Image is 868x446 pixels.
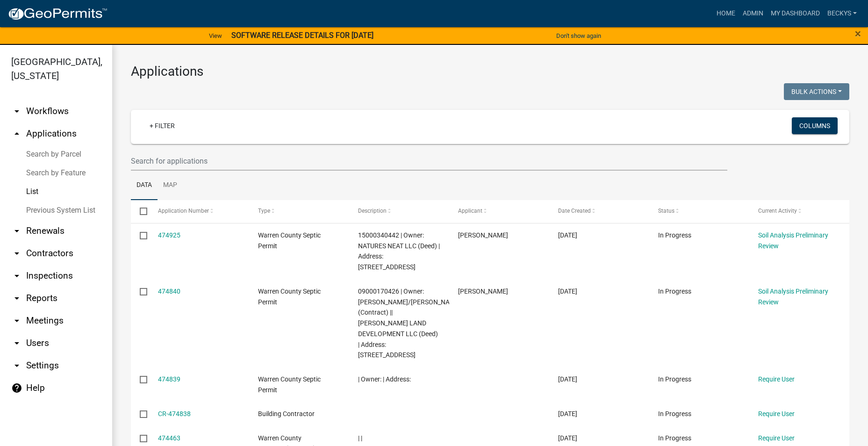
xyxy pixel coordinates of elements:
[658,288,691,295] span: In Progress
[11,128,22,139] i: arrow_drop_up
[258,288,321,306] span: Warren County Septic Permit
[131,171,158,201] a: Data
[158,208,209,214] span: Application Number
[558,231,577,239] span: 09/08/2025
[449,200,549,223] datatable-header-cell: Applicant
[258,208,270,214] span: Type
[258,410,315,417] span: Building Contractor
[784,83,849,100] button: Bulk Actions
[258,375,321,394] span: Warren County Septic Permit
[358,434,362,442] span: | |
[131,200,149,223] datatable-header-cell: Select
[558,375,577,383] span: 09/07/2025
[11,248,22,259] i: arrow_drop_down
[249,200,349,223] datatable-header-cell: Type
[552,28,605,43] button: Don't show again
[558,434,577,442] span: 09/05/2025
[158,434,180,442] a: 474463
[558,288,577,295] span: 09/07/2025
[758,288,828,306] a: Soil Analysis Preliminary Review
[11,360,22,371] i: arrow_drop_down
[11,315,22,326] i: arrow_drop_down
[358,208,387,214] span: Description
[131,64,849,79] h3: Applications
[11,338,22,349] i: arrow_drop_down
[658,208,674,214] span: Status
[758,208,797,214] span: Current Activity
[149,200,249,223] datatable-header-cell: Application Number
[749,200,849,223] datatable-header-cell: Current Activity
[855,28,861,39] button: Close
[358,288,461,359] span: 09000170426 | Owner: SANCHEZ, MARIO/JOANA (Contract) || DARR LAND DEVELOPMENT LLC (Deed) | Addres...
[458,288,508,295] span: Mario Sanchez
[658,375,691,383] span: In Progress
[758,375,795,383] a: Require User
[458,208,482,214] span: Applicant
[231,31,373,40] strong: SOFTWARE RELEASE DETAILS FOR [DATE]
[739,5,767,22] a: Admin
[11,225,22,237] i: arrow_drop_down
[158,231,180,239] a: 474925
[558,208,591,214] span: Date Created
[658,231,691,239] span: In Progress
[713,5,739,22] a: Home
[158,288,180,295] a: 474840
[758,410,795,417] a: Require User
[358,231,440,271] span: 15000340442 | Owner: NATURES NEAT LLC (Deed) | Address: 6146 43RD AVE
[792,117,838,134] button: Columns
[558,410,577,417] span: 09/07/2025
[11,382,22,394] i: help
[158,410,191,417] a: CR-474838
[158,375,180,383] a: 474839
[549,200,649,223] datatable-header-cell: Date Created
[131,151,727,171] input: Search for applications
[11,293,22,304] i: arrow_drop_down
[649,200,749,223] datatable-header-cell: Status
[758,231,828,250] a: Soil Analysis Preliminary Review
[658,410,691,417] span: In Progress
[658,434,691,442] span: In Progress
[258,231,321,250] span: Warren County Septic Permit
[142,117,182,134] a: + Filter
[758,434,795,442] a: Require User
[11,106,22,117] i: arrow_drop_down
[11,270,22,281] i: arrow_drop_down
[158,171,183,201] a: Map
[855,27,861,40] span: ×
[824,5,861,22] a: beckys
[767,5,824,22] a: My Dashboard
[349,200,449,223] datatable-header-cell: Description
[205,28,226,43] a: View
[358,375,411,383] span: | Owner: | Address:
[458,231,508,239] span: Jessy Hakizimana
